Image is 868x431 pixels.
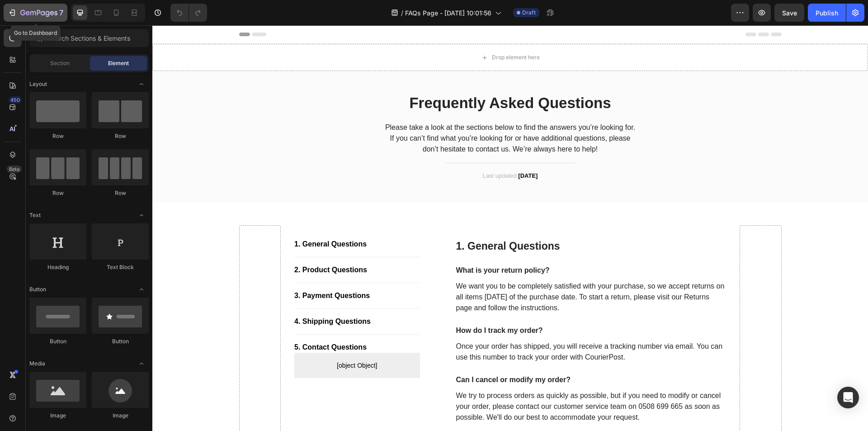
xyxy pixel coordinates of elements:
[29,337,86,346] div: Button
[29,263,86,271] div: Heading
[29,132,86,140] div: Row
[29,29,149,47] input: Search Sections & Elements
[50,59,70,67] span: Section
[134,282,149,297] span: Toggle open
[366,147,385,154] strong: [DATE]
[29,189,86,197] div: Row
[304,241,573,250] p: What is your return policy?
[59,7,63,18] p: 7
[29,80,47,88] span: Layout
[134,208,149,223] span: Toggle open
[92,412,149,420] div: Image
[230,146,486,155] p: Last updated:
[304,316,573,337] p: Once your order has shipped, you will receive a tracking number via email. You can use this numbe...
[92,132,149,140] div: Row
[142,265,217,276] a: 3. Payment Questions
[9,96,22,104] div: 450
[92,189,149,197] div: Row
[29,285,46,294] span: Button
[816,8,838,18] div: Publish
[134,356,149,371] span: Toggle open
[142,291,218,302] a: 4. Shipping Questions
[774,4,804,22] button: Save
[340,28,387,36] div: Drop element here
[170,4,207,22] div: Undo/Redo
[522,9,536,17] span: Draft
[304,256,573,288] p: We want you to be completely satisfied with your purchase, so we accept returns on all items [DAT...
[230,68,486,88] p: Frequently Asked Questions
[142,213,214,224] a: 1. General Questions
[782,9,797,17] span: Save
[304,301,573,310] p: How do I track my order?
[304,365,573,398] p: We try to process orders as quickly as possible, but if you need to modify or cancel your order, ...
[230,97,486,129] p: Please take a look at the sections below to find the answers you’re looking for. If you can’t fin...
[92,263,149,271] div: Text Block
[142,335,268,346] span: [object Object]
[837,387,859,408] div: Open Intercom Messenger
[142,317,214,327] a: 5. Contact Questions
[142,239,215,250] a: 2. Product Questions
[108,59,129,67] span: Element
[4,4,67,22] button: 7
[92,337,149,346] div: Button
[401,8,403,18] span: /
[304,350,573,360] p: Can I cancel or modify my order?
[29,360,45,368] span: Media
[134,77,149,91] span: Toggle open
[808,4,846,22] button: Publish
[29,211,41,219] span: Text
[152,25,868,431] iframe: Design area
[29,412,86,420] div: Image
[7,166,22,173] div: Beta
[405,8,491,18] span: FAQs Page - [DATE] 10:01:56
[304,214,573,228] p: 1. General Questions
